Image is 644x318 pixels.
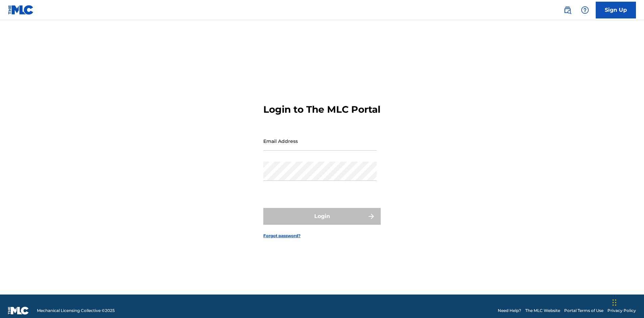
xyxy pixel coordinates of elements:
a: The MLC Website [525,308,560,314]
img: logo [8,307,29,315]
div: Drag [612,293,616,313]
span: Mechanical Licensing Collective © 2025 [37,308,115,314]
img: help [581,6,589,14]
img: search [563,6,572,14]
a: Public Search [561,3,574,17]
img: MLC Logo [8,5,34,15]
a: Privacy Policy [607,308,636,314]
a: Portal Terms of Use [564,308,603,314]
iframe: Chat Widget [610,286,644,318]
div: Help [578,3,592,17]
a: Need Help? [498,308,521,314]
a: Forgot password? [263,233,301,239]
a: Sign Up [596,2,636,18]
h3: Login to The MLC Portal [263,104,380,115]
